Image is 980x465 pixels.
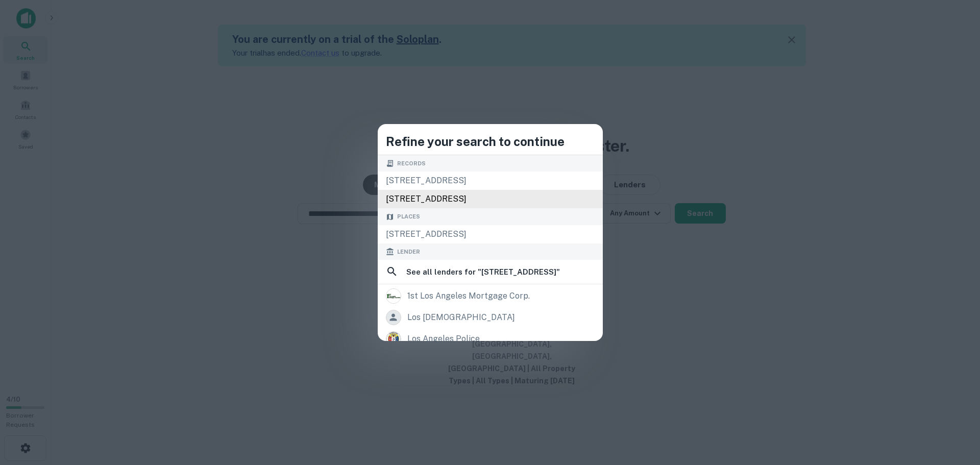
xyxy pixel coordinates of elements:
div: los [DEMOGRAPHIC_DATA] [407,310,515,325]
span: Records [397,159,426,168]
h6: See all lenders for " [STREET_ADDRESS] " [406,266,560,278]
div: [STREET_ADDRESS] [378,225,603,243]
a: los [DEMOGRAPHIC_DATA] [378,307,603,328]
a: 1st los angeles mortgage corp. [378,285,603,307]
h4: Refine your search to continue [386,132,595,151]
span: Lender [397,248,420,256]
span: Places [397,212,420,221]
a: los angeles police [378,328,603,350]
div: 1st los angeles mortgage corp. [407,288,530,304]
div: los angeles police [407,331,480,347]
iframe: Chat Widget [929,383,980,432]
img: picture [386,332,401,346]
img: picture [386,289,401,303]
div: [STREET_ADDRESS] [378,190,603,208]
div: [STREET_ADDRESS] [378,172,603,190]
